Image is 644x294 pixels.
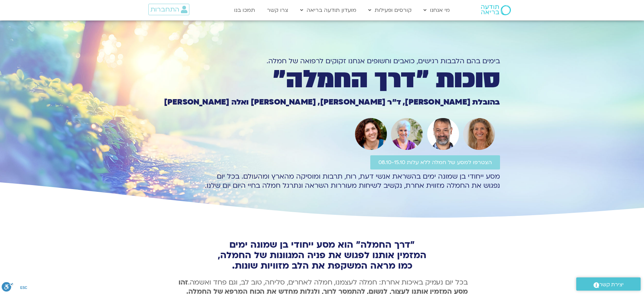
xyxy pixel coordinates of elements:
[144,98,500,106] h1: בהובלת [PERSON_NAME], ד״ר [PERSON_NAME], [PERSON_NAME] ואלה [PERSON_NAME]
[264,4,292,17] a: צרו קשר
[599,280,624,289] span: יצירת קשר
[420,4,453,17] a: מי אנחנו
[576,277,641,291] a: יצירת קשר
[144,172,500,190] p: מסע ייחודי בן שמונה ימים בהשראת אנשי דעת, רוח, תרבות ומוסיקה מהארץ ומהעולם. בכל יום נפגוש את החמל...
[144,56,500,66] h1: בימים בהם הלבבות רגישים, כואבים וחשופים אנחנו זקוקים לרפואה של חמלה.
[231,4,258,17] a: תמכו בנו
[144,68,500,91] h1: סוכות ״דרך החמלה״
[365,4,415,17] a: קורסים ופעילות
[378,159,492,165] span: הצטרפו למסע של חמלה ללא עלות 08.10-15.10
[370,155,500,169] a: הצטרפו למסע של חמלה ללא עלות 08.10-15.10
[176,240,468,271] h2: "דרך החמלה" הוא מסע ייחודי בן שמונה ימים המזמין אותנו לפגוש את פניה המגוונות של החמלה, כמו מראה ה...
[148,4,189,15] a: התחברות
[150,6,179,13] span: התחברות
[481,5,511,15] img: תודעה בריאה
[297,4,360,17] a: מועדון תודעה בריאה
